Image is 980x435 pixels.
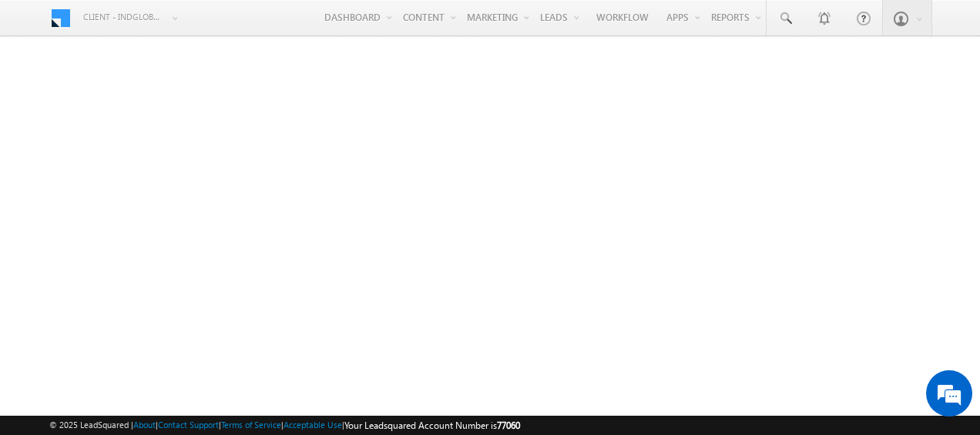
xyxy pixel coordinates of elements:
[49,418,520,433] span: © 2025 LeadSquared | | | | |
[133,420,156,430] a: About
[344,420,520,431] span: Your Leadsquared Account Number is
[158,420,219,430] a: Contact Support
[284,420,342,430] a: Acceptable Use
[221,420,281,430] a: Terms of Service
[497,420,520,431] span: 77060
[83,9,164,25] span: Client - indglobal1 (77060)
